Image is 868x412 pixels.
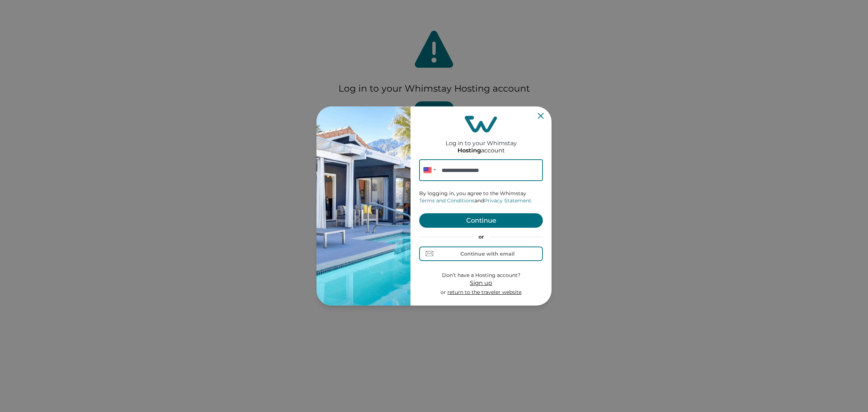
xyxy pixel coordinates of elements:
[441,272,522,279] p: Don’t have a Hosting account?
[419,159,438,181] div: United States: + 1
[419,190,543,204] p: By logging in, you agree to the Whimstay and
[538,113,544,119] button: Close
[470,279,492,286] span: Sign up
[458,147,505,154] p: account
[447,289,522,295] a: return to the traveler website
[419,213,543,228] button: Continue
[465,116,497,133] img: login-logo
[419,247,543,261] button: Continue with email
[316,106,410,306] img: auth-banner
[419,234,543,241] p: or
[460,251,515,257] div: Continue with email
[458,147,481,154] p: Hosting
[419,197,475,204] a: Terms and Conditions
[446,133,517,147] h2: Log in to your Whimstay
[484,197,532,204] a: Privacy Statement.
[441,289,522,296] p: or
